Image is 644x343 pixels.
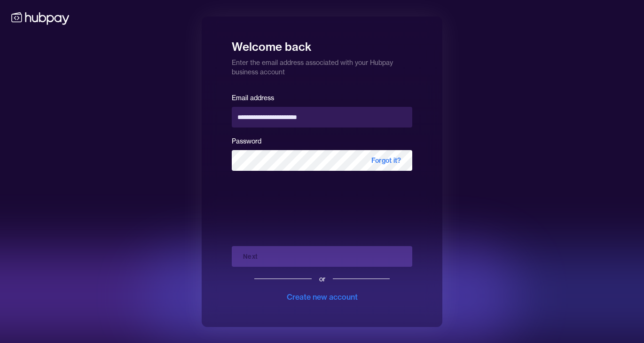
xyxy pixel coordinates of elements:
[232,54,412,77] p: Enter the email address associated with your Hubpay business account
[287,291,358,303] div: Create new account
[319,274,325,284] div: or
[232,33,412,54] h1: Welcome back
[232,94,274,102] label: Email address
[232,137,261,145] label: Password
[360,150,412,171] span: Forgot it?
